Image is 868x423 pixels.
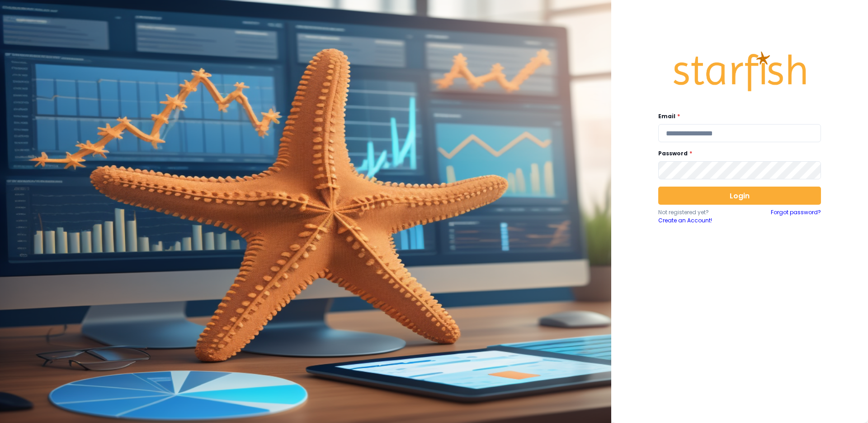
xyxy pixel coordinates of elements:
[658,112,816,120] label: Email
[672,43,807,100] img: Logo.42cb71d561138c82c4ab.png
[658,208,740,216] p: Not registered yet?
[658,187,821,205] button: Login
[658,149,816,158] label: Password
[658,216,740,225] a: Create an Account!
[771,208,821,225] a: Forgot password?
